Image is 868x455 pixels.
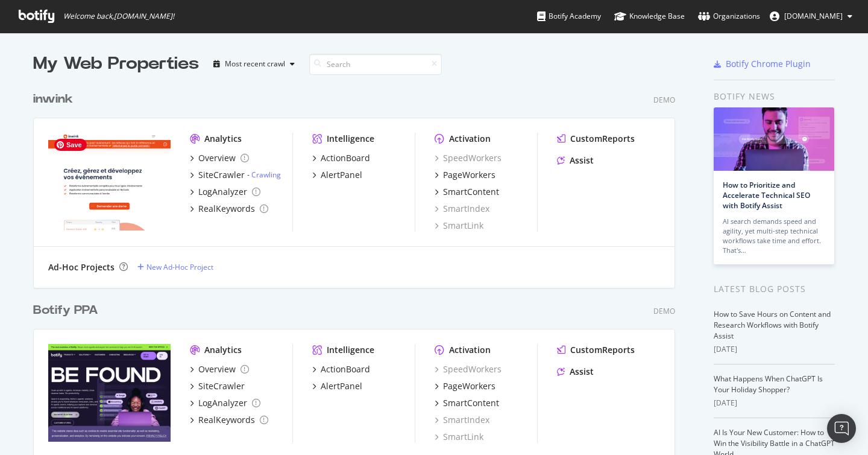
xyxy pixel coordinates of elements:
[435,186,499,198] a: SmartContent
[312,363,370,375] a: ActionBoard
[312,380,362,392] a: AlertPanel
[198,380,245,392] div: SiteCrawler
[435,220,483,232] a: SmartLink
[190,169,281,181] a: SiteCrawler- Crawling
[714,374,823,395] a: What Happens When ChatGPT Is Your Holiday Shopper?
[247,170,281,180] div: -
[33,52,199,76] div: My Web Properties
[204,133,242,145] div: Analytics
[449,133,491,145] div: Activation
[557,366,594,378] a: Assist
[443,397,499,409] div: SmartContent
[714,90,835,103] div: Botify news
[723,180,810,211] a: How to Prioritize and Accelerate Technical SEO with Botify Assist
[827,414,856,443] div: Open Intercom Messenger
[198,169,245,181] div: SiteCrawler
[570,154,594,167] div: Assist
[714,107,834,171] img: How to Prioritize and Accelerate Technical SEO with Botify Assist
[33,91,78,108] a: inwink
[714,398,835,409] div: [DATE]
[653,95,675,105] div: Demo
[570,133,635,145] div: CustomReports
[198,152,236,164] div: Overview
[48,133,171,231] img: inwink
[726,58,811,70] div: Botify Chrome Plugin
[714,58,811,70] a: Botify Chrome Plugin
[54,139,87,151] span: Save
[225,60,285,68] div: Most recent crawl
[190,152,249,164] a: Overview
[435,169,495,181] a: PageWorkers
[48,344,171,442] img: Botify PPA
[714,344,835,355] div: [DATE]
[312,169,362,181] a: AlertPanel
[443,186,499,198] div: SmartContent
[435,431,483,443] a: SmartLink
[190,397,260,409] a: LogAnalyzer
[190,414,268,426] a: RealKeywords
[198,363,236,375] div: Overview
[435,363,502,375] a: SpeedWorkers
[723,217,825,255] div: AI search demands speed and agility, yet multi-step technical workflows take time and effort. Tha...
[698,10,760,22] div: Organizations
[198,397,247,409] div: LogAnalyzer
[443,169,495,181] div: PageWorkers
[321,380,362,392] div: AlertPanel
[321,363,370,375] div: ActionBoard
[653,306,675,316] div: Demo
[537,10,601,22] div: Botify Academy
[557,133,635,145] a: CustomReports
[190,203,268,215] a: RealKeywords
[570,344,635,356] div: CustomReports
[33,302,98,319] div: Botify PPA
[435,397,499,409] a: SmartContent
[435,203,489,215] a: SmartIndex
[190,380,245,392] a: SiteCrawler
[327,344,374,356] div: Intelligence
[198,203,255,215] div: RealKeywords
[48,261,115,273] div: Ad-Hoc Projects
[33,302,103,319] a: Botify PPA
[557,344,635,356] a: CustomReports
[204,344,242,356] div: Analytics
[209,54,300,74] button: Most recent crawl
[137,262,213,272] a: New Ad-Hoc Project
[435,152,502,164] a: SpeedWorkers
[190,186,260,198] a: LogAnalyzer
[449,344,491,356] div: Activation
[435,414,489,426] a: SmartIndex
[435,380,495,392] a: PageWorkers
[251,170,281,180] a: Crawling
[557,154,594,167] a: Assist
[714,282,835,296] div: Latest Blog Posts
[198,186,247,198] div: LogAnalyzer
[312,152,370,164] a: ActionBoard
[760,7,862,26] button: [DOMAIN_NAME]
[198,414,255,426] div: RealKeywords
[146,262,213,272] div: New Ad-Hoc Project
[190,363,249,375] a: Overview
[570,366,594,378] div: Assist
[614,10,685,22] div: Knowledge Base
[321,169,362,181] div: AlertPanel
[327,133,374,145] div: Intelligence
[321,152,370,164] div: ActionBoard
[443,380,495,392] div: PageWorkers
[714,309,831,341] a: How to Save Hours on Content and Research Workflows with Botify Assist
[63,11,174,21] span: Welcome back, [DOMAIN_NAME] !
[33,91,73,108] div: inwink
[784,11,843,21] span: pierre.paqueton.gmail
[309,54,442,75] input: Search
